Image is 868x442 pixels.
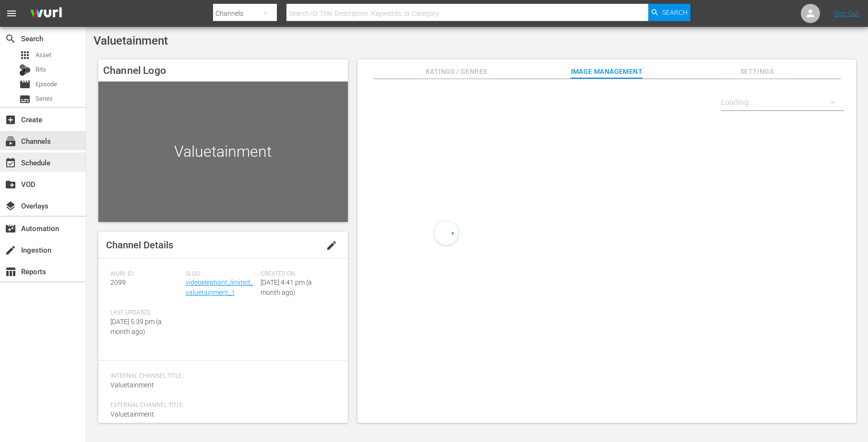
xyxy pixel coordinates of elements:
span: Bits [36,65,46,74]
span: Series [19,93,31,105]
span: Created On: [261,270,331,278]
div: Bits [19,64,31,76]
span: VOD [5,179,16,190]
span: Channels [5,136,16,147]
span: Valuetainment [110,381,154,389]
span: Channel Details [106,239,173,251]
span: Search [5,33,16,45]
span: 2099 [110,279,126,286]
span: Valuetainment [94,34,168,47]
span: Asset [19,49,31,61]
span: Create [5,114,16,126]
span: Ingestion [5,244,16,256]
span: Settings [721,66,793,78]
span: Wurl ID: [110,270,181,278]
button: edit [320,234,343,257]
span: Valuetainment [110,410,154,418]
span: Search [662,4,688,21]
span: Reports [5,266,16,278]
span: menu [6,8,17,19]
span: Internal Channel Title: [110,372,331,380]
span: edit [326,240,337,251]
span: Episode [19,79,31,90]
img: ans4CAIJ8jUAAAAAAAAAAAAAAAAAAAAAAAAgQb4GAAAAAAAAAAAAAAAAAAAAAAAAJMjXAAAAAAAAAAAAAAAAAAAAAAAAgAT5G... [23,2,69,25]
span: Ratings / Genres [420,66,492,78]
span: Last Updated: [110,309,181,317]
span: [DATE] 4:41 pm (a month ago) [261,279,312,296]
span: Image Management [571,66,642,78]
button: Search [648,4,690,21]
span: Slug: [186,270,256,278]
span: Overlays [5,200,16,212]
a: videoelephant_limited_valuetainment_1 [186,279,253,296]
span: Asset [36,50,51,60]
a: Sign Out [834,10,859,17]
span: Series [36,94,53,104]
h4: Channel Logo [98,59,348,81]
span: Episode [36,80,57,89]
span: Automation [5,223,16,234]
span: [DATE] 5:39 pm (a month ago) [110,318,162,336]
span: External Channel Title: [110,402,331,409]
div: Valuetainment [98,81,348,221]
span: Schedule [5,157,16,169]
